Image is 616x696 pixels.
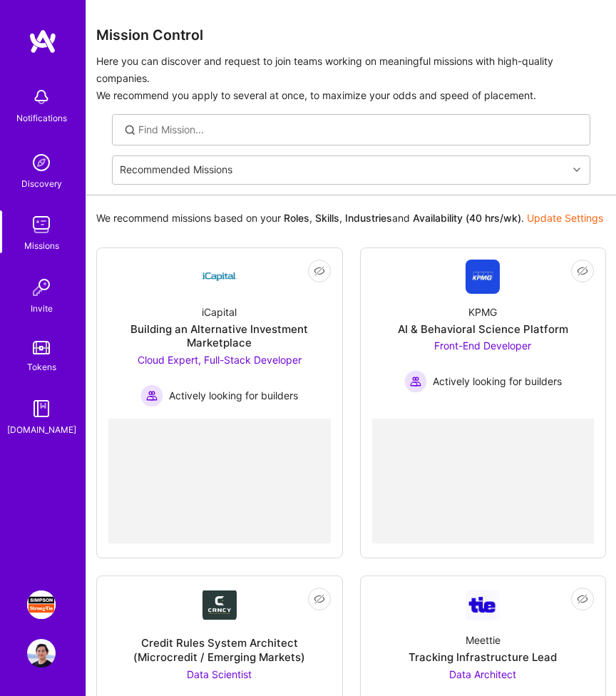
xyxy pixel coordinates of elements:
img: Invite [27,273,56,302]
b: Industries [345,212,392,224]
b: Skills [315,212,339,224]
input: Find Mission... [138,123,580,137]
span: Cloud Expert, Full-Stack Developer [138,354,302,366]
span: Data Architect [449,668,516,680]
div: Credit Rules System Architect (Microcredit / Emerging Markets) [108,636,331,664]
div: Tracking Infrastructure Lead [409,650,557,665]
i: icon EyeClosed [314,593,325,605]
a: Simpson Strong-Tie: Product Manager TY [24,590,59,619]
div: Invite [31,302,53,316]
img: User Avatar [27,639,56,667]
img: teamwork [27,210,56,239]
i: icon Chevron [573,166,580,173]
img: discovery [27,148,56,177]
a: Update Settings [527,212,603,224]
span: Front-End Developer [434,339,531,352]
p: We recommend missions based on your , , and . [96,211,603,225]
i: icon EyeClosed [314,265,325,277]
div: AI & Behavioral Science Platform [398,322,568,337]
div: Discovery [21,177,62,191]
i: icon EyeClosed [577,265,588,277]
img: tokens [33,341,50,354]
b: Roles [284,212,309,224]
img: Company Logo [466,260,500,294]
div: Notifications [16,111,67,126]
span: Actively looking for builders [169,389,298,403]
div: Building an Alternative Investment Marketplace [108,322,331,350]
div: KPMG [468,305,497,319]
span: Data Scientist [187,668,252,680]
p: Here you can discover and request to join teams working on meaningful missions with high-quality ... [96,53,606,104]
i: icon SearchGrey [123,123,138,138]
div: Missions [24,239,59,253]
b: Availability (40 hrs/wk) [413,212,521,224]
img: Actively looking for builders [140,384,163,407]
div: Tokens [27,360,56,374]
a: User Avatar [24,639,59,667]
span: Actively looking for builders [433,374,562,389]
a: Company LogoKPMGAI & Behavioral Science PlatformFront-End Developer Actively looking for builders... [372,260,595,406]
div: [DOMAIN_NAME] [7,423,76,437]
img: Actively looking for builders [404,370,427,393]
div: iCapital [202,305,237,319]
img: Company Logo [466,590,500,620]
div: Meettie [466,633,500,648]
img: Simpson Strong-Tie: Product Manager TY [27,590,56,619]
i: icon EyeClosed [577,593,588,605]
a: Company LogoiCapitalBuilding an Alternative Investment MarketplaceCloud Expert, Full-Stack Develo... [108,260,331,406]
h3: Mission Control [96,27,606,44]
img: Company Logo [202,590,237,620]
img: bell [27,83,56,111]
img: logo [29,29,57,54]
div: Recommended Missions [120,163,232,178]
img: guide book [27,394,56,423]
img: Company Logo [202,260,237,294]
